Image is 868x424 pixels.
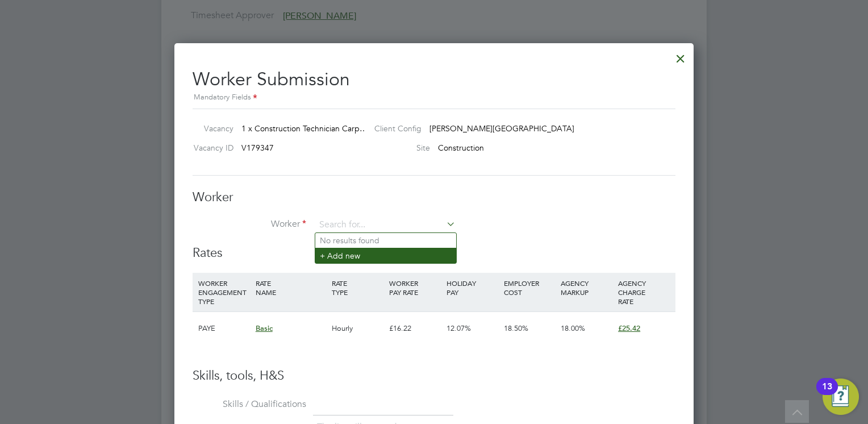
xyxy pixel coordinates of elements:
[822,386,832,401] div: 13
[446,323,471,333] span: 12.07%
[256,323,273,333] span: Basic
[195,273,253,311] div: WORKER ENGAGEMENT TYPE
[618,323,640,333] span: £25.42
[444,273,501,302] div: HOLIDAY PAY
[365,143,430,153] label: Site
[438,143,484,153] span: Construction
[386,273,444,302] div: WORKER PAY RATE
[188,143,233,153] label: Vacancy ID
[193,189,675,206] h3: Worker
[241,123,368,134] span: 1 x Construction Technician Carp…
[615,273,673,311] div: AGENCY CHARGE RATE
[193,245,675,261] h3: Rates
[195,312,253,345] div: PAYE
[386,312,444,345] div: £16.22
[329,273,386,302] div: RATE TYPE
[315,248,456,263] li: + Add new
[504,323,528,333] span: 18.50%
[193,59,675,104] h2: Worker Submission
[193,218,306,230] label: Worker
[501,273,558,302] div: EMPLOYER COST
[329,312,386,345] div: Hourly
[253,273,329,302] div: RATE NAME
[188,123,233,134] label: Vacancy
[558,273,615,302] div: AGENCY MARKUP
[193,92,675,104] div: Mandatory Fields
[315,217,456,234] input: Search for...
[193,368,675,384] h3: Skills, tools, H&S
[315,233,456,248] li: No results found
[561,323,585,333] span: 18.00%
[823,379,859,415] button: Open Resource Center, 13 new notifications
[193,398,306,410] label: Skills / Qualifications
[429,123,574,134] span: [PERSON_NAME][GEOGRAPHIC_DATA]
[365,123,422,134] label: Client Config
[241,143,274,153] span: V179347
